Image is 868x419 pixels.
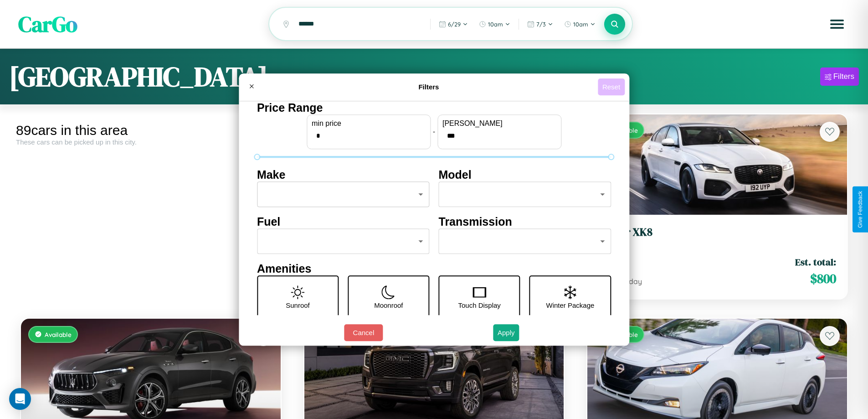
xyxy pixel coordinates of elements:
h4: Make [257,168,430,181]
h1: [GEOGRAPHIC_DATA] [9,58,268,95]
h4: Amenities [257,262,611,275]
button: Apply [493,324,519,341]
span: CarGo [18,9,77,39]
span: Available [45,331,72,338]
div: Filters [833,72,854,81]
p: Winter Package [546,299,595,311]
button: 6/29 [434,17,473,31]
button: Reset [598,78,625,95]
h4: Price Range [257,101,611,114]
p: Touch Display [458,299,500,311]
button: Cancel [344,324,383,341]
a: Jaguar XK82018 [598,226,836,248]
h4: Fuel [257,215,430,228]
span: Est. total: [795,255,836,269]
h4: Filters [260,83,598,91]
button: 10am [474,17,515,31]
span: / day [623,277,642,286]
label: min price [312,119,426,128]
h3: Jaguar XK8 [598,226,836,239]
p: Sunroof [286,299,310,311]
label: [PERSON_NAME] [442,119,556,128]
p: Moonroof [374,299,403,311]
div: These cars can be picked up in this city. [16,138,286,146]
span: 10am [488,21,503,28]
span: 10am [573,21,588,28]
p: - [433,125,435,138]
div: 89 cars in this area [16,123,286,138]
button: Filters [820,67,859,86]
span: $ 800 [810,269,836,288]
div: Give Feedback [857,191,863,228]
button: 10am [560,17,600,31]
button: 7/3 [523,17,558,31]
h4: Transmission [439,215,611,228]
h4: Model [439,168,611,181]
div: Open Intercom Messenger [9,388,31,410]
button: Open menu [824,11,850,37]
span: 7 / 3 [536,21,546,28]
span: 6 / 29 [448,21,461,28]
